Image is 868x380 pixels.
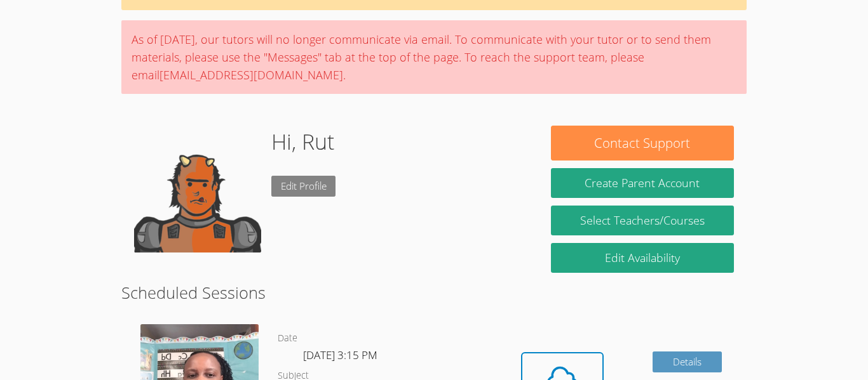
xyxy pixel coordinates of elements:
[551,243,734,273] a: Edit Availability
[551,168,734,198] button: Create Parent Account
[551,126,734,161] button: Contact Support
[134,126,261,252] img: default.png
[121,20,747,94] div: As of [DATE], our tutors will no longer communicate via email. To communicate with your tutor or ...
[551,206,734,235] a: Select Teachers/Courses
[278,331,297,346] dt: Date
[303,348,377,362] span: [DATE] 3:15 PM
[271,126,334,158] h1: Hi, Rut
[271,176,336,197] a: Edit Profile
[653,351,722,372] a: Details
[121,280,747,305] h2: Scheduled Sessions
